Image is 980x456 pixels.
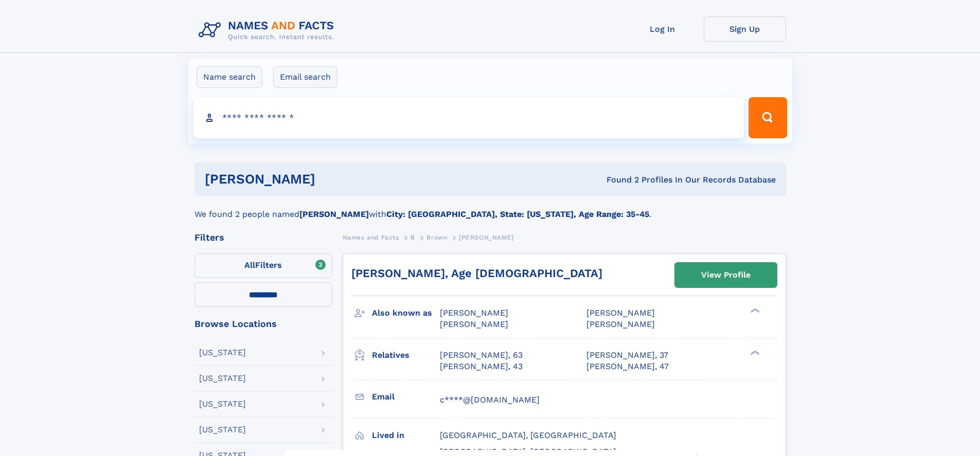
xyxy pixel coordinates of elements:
[194,196,786,221] div: We found 2 people named with .
[194,16,343,44] img: Logo Names and Facts
[748,349,760,356] div: ❯
[372,427,440,444] h3: Lived in
[440,430,616,440] span: [GEOGRAPHIC_DATA], [GEOGRAPHIC_DATA]
[440,308,508,318] span: [PERSON_NAME]
[426,234,447,241] span: Brown
[194,319,332,329] div: Browse Locations
[701,263,751,287] div: View Profile
[749,97,787,138] button: Search Button
[372,346,440,364] h3: Relatives
[704,16,786,42] a: Sign Up
[372,304,440,322] h3: Also known as
[205,173,461,186] h1: [PERSON_NAME]
[194,233,332,242] div: Filters
[586,350,668,361] a: [PERSON_NAME], 37
[586,361,669,372] a: [PERSON_NAME], 47
[197,66,262,88] label: Name search
[411,231,415,244] a: B
[351,267,602,280] a: [PERSON_NAME], Age [DEMOGRAPHIC_DATA]
[459,234,514,241] span: [PERSON_NAME]
[675,263,777,287] a: View Profile
[586,308,655,318] span: [PERSON_NAME]
[343,231,399,244] a: Names and Facts
[461,174,776,186] div: Found 2 Profiles In Our Records Database
[440,350,523,361] a: [PERSON_NAME], 63
[386,209,649,219] b: City: [GEOGRAPHIC_DATA], State: [US_STATE], Age Range: 35-45
[440,361,523,372] a: [PERSON_NAME], 43
[411,234,415,241] span: B
[440,319,508,329] span: [PERSON_NAME]
[199,349,246,357] div: [US_STATE]
[194,253,332,278] label: Filters
[244,260,255,270] span: All
[586,319,655,329] span: [PERSON_NAME]
[273,66,337,88] label: Email search
[193,97,744,138] input: search input
[199,374,246,382] div: [US_STATE]
[748,307,760,314] div: ❯
[372,388,440,406] h3: Email
[199,426,246,434] div: [US_STATE]
[621,16,704,42] a: Log In
[426,231,447,244] a: Brown
[199,400,246,408] div: [US_STATE]
[299,209,369,219] b: [PERSON_NAME]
